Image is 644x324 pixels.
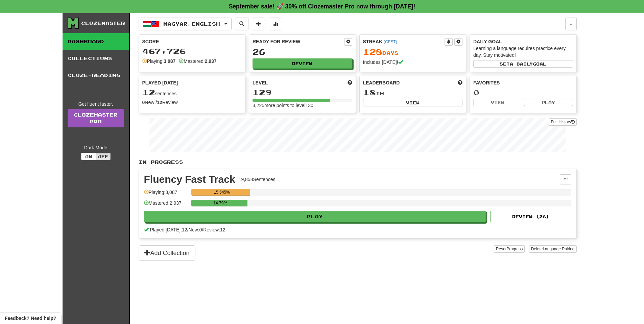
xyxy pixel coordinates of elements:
[144,211,486,222] button: Play
[363,48,463,56] div: Day s
[473,38,573,45] div: Daily Goal
[164,58,175,64] strong: 3,087
[142,38,242,45] div: Score
[157,100,162,105] strong: 12
[142,47,242,55] div: 467,726
[473,88,573,97] div: 0
[529,245,577,253] button: DeleteLanguage Pairing
[193,189,250,196] div: 15.545%
[179,58,216,65] div: Mastered:
[163,21,220,27] span: Magyar / English
[239,176,276,183] div: 19,858 Sentences
[139,245,195,261] button: Add Collection
[253,79,268,86] span: Level
[139,18,232,30] button: Magyar/English
[253,58,352,69] button: Review
[193,200,247,206] div: 14.79%
[139,159,577,166] p: In Progress
[473,79,573,86] div: Favorites
[142,88,155,97] span: 12
[202,227,203,232] span: /
[63,67,129,84] a: Cloze-Reading
[144,189,188,200] div: Playing: 3,087
[473,99,522,106] button: View
[253,38,344,45] div: Ready for Review
[253,102,352,109] div: 3,225 more points to level 130
[63,33,129,50] a: Dashboard
[144,200,188,211] div: Mastered: 2,937
[363,88,376,97] span: 18
[384,40,397,44] a: (CEST)
[96,153,111,160] button: Off
[81,20,125,27] div: Clozemaster
[68,144,124,151] div: Dark Mode
[142,79,178,86] span: Played [DATE]
[63,50,129,67] a: Collections
[81,153,96,160] button: On
[363,88,463,97] div: th
[253,88,352,97] div: 129
[363,99,463,106] button: View
[253,48,352,56] div: 26
[142,100,145,105] strong: 0
[458,79,462,86] span: This week in points, UTC
[142,88,242,97] div: sentences
[363,79,400,86] span: Leaderboard
[189,227,202,232] span: New: 0
[142,58,176,65] div: Playing:
[524,99,573,106] button: Play
[473,45,573,58] div: Learning a language requires practice every day. Stay motivated!
[252,18,265,30] button: Add sentence to collection
[490,211,571,222] button: Review (26)
[543,247,574,251] span: Language Pairing
[473,60,573,68] button: Seta dailygoal
[494,245,525,253] button: ResetProgress
[68,101,124,107] div: Get fluent faster.
[549,118,576,126] button: Full History
[363,47,382,56] span: 128
[506,247,523,251] span: Progress
[235,18,248,30] button: Search sentences
[203,227,225,232] span: Review: 12
[150,227,187,232] span: Played [DATE]: 12
[205,58,217,64] strong: 2,937
[229,3,415,10] strong: September sale! 🚀 30% off Clozemaster Pro now through [DATE]!
[142,99,242,106] div: New / Review
[363,38,445,45] div: Streak
[68,109,124,127] a: ClozemasterPro
[510,61,533,66] span: a daily
[187,227,189,232] span: /
[269,18,282,30] button: More stats
[348,79,352,86] span: Score more points to level up
[363,59,463,66] div: Includes [DATE]!
[144,174,235,184] div: Fluency Fast Track
[5,315,56,322] span: Open feedback widget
